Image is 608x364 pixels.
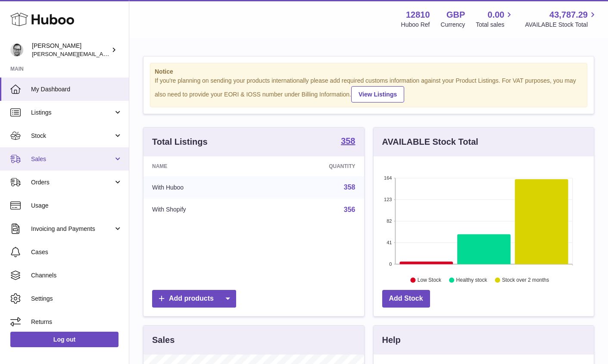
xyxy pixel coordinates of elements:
[417,277,441,283] text: Low Stock
[387,218,392,224] text: 82
[143,176,262,199] td: With Huboo
[441,21,465,29] div: Currency
[33,51,77,56] div: Domain Overview
[476,9,514,29] a: 0.00 Total sales
[341,137,355,147] a: 358
[31,155,113,163] span: Sales
[525,9,598,29] a: 43,787.29 AVAILABLE Stock Total
[387,240,392,245] text: 41
[502,277,549,283] text: Stock over 2 months
[344,184,355,191] a: 358
[32,50,173,57] span: [PERSON_NAME][EMAIL_ADDRESS][DOMAIN_NAME]
[155,68,583,76] strong: Notice
[382,290,430,308] a: Add Stock
[152,290,236,308] a: Add products
[143,156,262,176] th: Name
[14,22,21,29] img: website_grey.svg
[262,156,364,176] th: Quantity
[10,332,118,347] a: Log out
[384,175,392,180] text: 164
[14,14,21,21] img: logo_orange.svg
[31,178,113,187] span: Orders
[24,14,42,21] div: v 4.0.25
[31,318,122,326] span: Returns
[22,22,95,29] div: Domain: [DOMAIN_NAME]
[351,86,404,103] a: View Listings
[344,206,355,213] a: 356
[31,202,122,210] span: Usage
[382,136,478,148] h3: AVAILABLE Stock Total
[86,50,93,57] img: tab_keywords_by_traffic_grey.svg
[95,51,145,56] div: Keywords by Traffic
[401,21,430,29] div: Huboo Ref
[384,197,392,202] text: 123
[31,85,122,93] span: My Dashboard
[152,334,175,346] h3: Sales
[31,271,122,280] span: Channels
[476,21,514,29] span: Total sales
[143,199,262,221] td: With Shopify
[525,21,598,29] span: AVAILABLE Stock Total
[341,137,355,145] strong: 358
[31,132,113,140] span: Stock
[389,261,392,267] text: 0
[406,9,430,21] strong: 12810
[382,334,401,346] h3: Help
[31,225,113,233] span: Invoicing and Payments
[155,77,583,103] div: If you're planning on sending your products internationally please add required customs informati...
[446,9,465,21] strong: GBP
[31,109,113,117] span: Listings
[152,136,208,148] h3: Total Listings
[488,9,505,21] span: 0.00
[10,44,23,56] img: alex@digidistiller.com
[31,295,122,303] span: Settings
[32,42,109,58] div: [PERSON_NAME]
[456,277,487,283] text: Healthy stock
[23,50,30,57] img: tab_domain_overview_orange.svg
[31,248,122,256] span: Cases
[549,9,588,21] span: 43,787.29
